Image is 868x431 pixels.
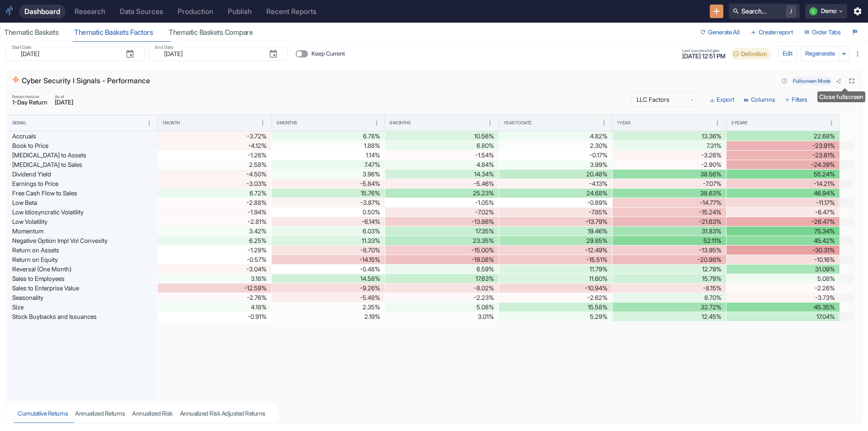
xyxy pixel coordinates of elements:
div: 3.42% [162,227,267,236]
div: 4.84% [390,160,494,169]
div: -13.79% [504,217,608,226]
div: -21.63% [617,217,722,226]
div: -9.26% [276,284,381,293]
label: End Date [155,44,174,51]
div: 14.58% [276,274,381,283]
div: 19.46% [504,227,608,236]
span: Keep Current [311,50,345,58]
div: -15.51% [504,255,608,264]
div: 12.79% [617,265,722,274]
div: -4.50% [162,170,267,179]
button: config [778,46,797,62]
div: 23.35% [390,236,494,245]
svg: Close fullscreen [847,76,857,86]
div: 1.88% [276,141,381,150]
div: Thematic Baskets [4,28,67,37]
div: Size [12,303,153,312]
div: 6.80% [390,141,494,150]
span: Signal Set [12,76,20,87]
button: Export [706,92,738,108]
button: Open [688,96,696,104]
div: Thematic Baskets Compare [169,28,261,37]
div: tabs [14,404,269,423]
button: 3 Years column menu [826,117,837,129]
button: New Resource [710,5,724,19]
div: Book to Price [12,141,153,150]
div: Data Sources [120,7,163,16]
div: 17.35% [390,227,494,236]
div: Publish [228,7,252,16]
div: 6.59% [390,265,494,274]
div: Year to Date [504,120,532,126]
div: 75.34% [731,227,835,236]
div: Dashboard [24,7,60,16]
button: Create report [747,25,797,40]
button: 6 Months column menu [484,117,496,129]
div: 1 Month [162,120,180,126]
button: 1Col. Width [814,92,856,108]
div: -10.16% [731,255,835,264]
div: -12.59% [162,284,267,293]
div: 20.48% [504,170,608,179]
div: Reversal (One Month) [12,265,153,274]
button: LDemo [805,4,847,19]
span: Fullscreen Mode [791,76,832,86]
button: Sort [411,119,419,127]
div: 2.58% [162,160,267,169]
div: 11.60% [504,274,608,283]
div: -14.21% [731,179,835,188]
button: Regenerate [801,46,840,62]
div: -13.95% [617,246,722,255]
div: -19.08% [390,255,494,264]
div: 3.01% [390,312,494,321]
div: -1.29% [162,246,267,255]
p: Performance [12,76,164,87]
div: Return on Assets [12,246,153,255]
div: -6.14% [276,217,381,226]
div: 32.72% [617,303,722,312]
div: 31.09% [731,265,835,274]
div: 7.31% [617,141,722,150]
div: 2.30% [504,141,608,150]
span: [DATE] [55,99,73,106]
span: Last successful gen. [682,48,726,52]
div: Annualized Risk Adjusted Returns [180,410,265,417]
div: 46.94% [731,189,835,198]
button: Sort [748,119,756,127]
div: -14.15% [276,255,381,264]
div: 5.08% [390,303,494,312]
button: Launch Tour [849,25,862,40]
div: Earnings to Price [12,179,153,188]
button: Select columns [740,92,779,108]
div: Return on Equity [12,255,153,264]
button: Signal column menu [143,117,155,129]
input: yyyy-mm-dd [15,48,118,59]
div: 11.79% [504,265,608,274]
button: Order Tabs [801,25,845,40]
div: -1.94% [162,208,267,217]
button: Generate All [697,25,743,40]
div: Accruals [12,132,153,141]
div: -3.04% [162,265,267,274]
div: Stock Buybacks and Issuances [12,312,153,321]
div: dashboard tabs [0,23,697,42]
div: Low Beta [12,198,153,207]
div: 25.23% [390,189,494,198]
div: 31.83% [617,227,722,236]
div: 12.45% [617,312,722,321]
div: -5.84% [276,179,381,188]
div: -4.13% [504,179,608,188]
div: 5.08% [731,274,835,283]
div: 45.42% [731,236,835,245]
div: 29.85% [504,236,608,245]
div: [MEDICAL_DATA] to Assets [12,151,153,160]
button: Sort [631,119,639,127]
button: 3 Months column menu [371,117,382,129]
div: -24.39% [731,160,835,169]
div: -0.17% [504,151,608,160]
div: -2.76% [162,293,267,302]
div: 1.14% [276,151,381,160]
div: Sales to Enterprise Value [12,284,153,293]
div: 6 Months [390,120,410,126]
div: Seasonality [12,293,153,302]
